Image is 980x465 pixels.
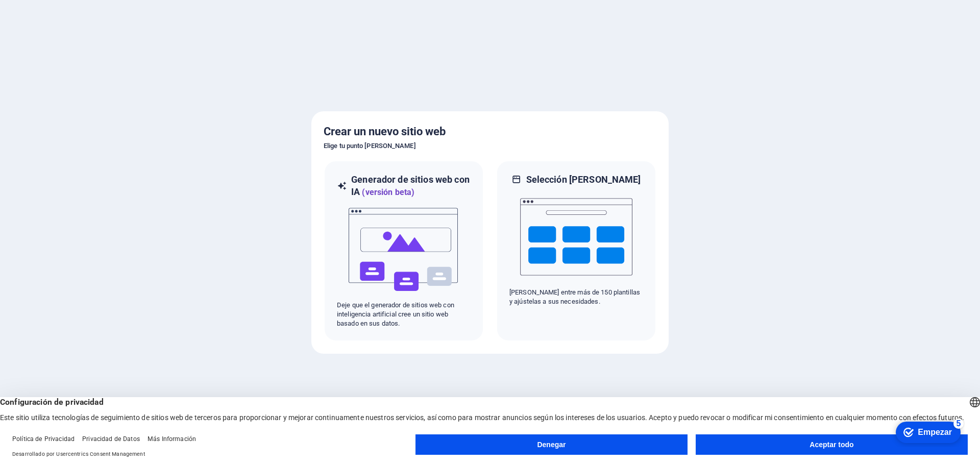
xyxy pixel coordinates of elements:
[351,174,470,197] font: Generador de sitios web con IA
[337,301,454,327] font: Deje que el generador de sitios web con inteligencia artificial cree un sitio web basado en sus d...
[40,11,74,20] font: Empezar
[348,199,460,301] img: ai
[18,5,83,27] div: Empezar Quedan 5 elementos, 0 % completado
[324,160,484,341] div: Generador de sitios web con IA(versión beta)aiDeje que el generador de sitios web con inteligenci...
[362,187,414,197] font: (versión beta)
[496,160,656,341] div: Selección [PERSON_NAME][PERSON_NAME] entre más de 150 plantillas y ajústelas a sus necesidades.
[324,125,446,138] font: Crear un nuevo sitio web
[79,3,83,11] font: 5
[526,174,641,185] font: Selección [PERSON_NAME]
[324,142,416,150] font: Elige tu punto [PERSON_NAME]
[509,288,640,305] font: [PERSON_NAME] entre más de 150 plantillas y ajústelas a sus necesidades.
